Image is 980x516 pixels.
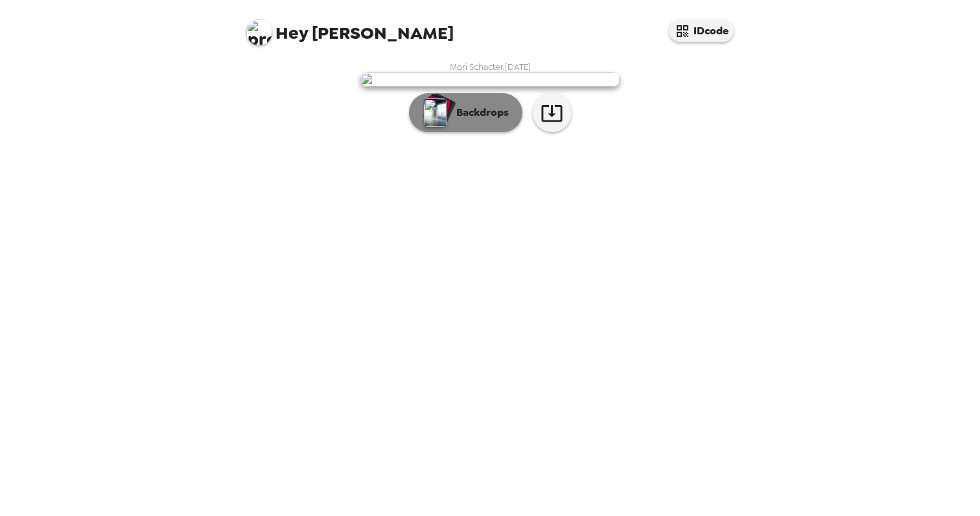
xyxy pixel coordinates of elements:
[450,62,531,73] span: Mori Schacter , [DATE]
[246,19,272,45] img: profile pic
[450,105,509,120] p: Backdrops
[669,19,734,42] button: IDcode
[360,73,620,87] img: user
[246,13,454,42] span: [PERSON_NAME]
[409,93,522,132] button: Backdrops
[275,21,308,45] span: Hey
